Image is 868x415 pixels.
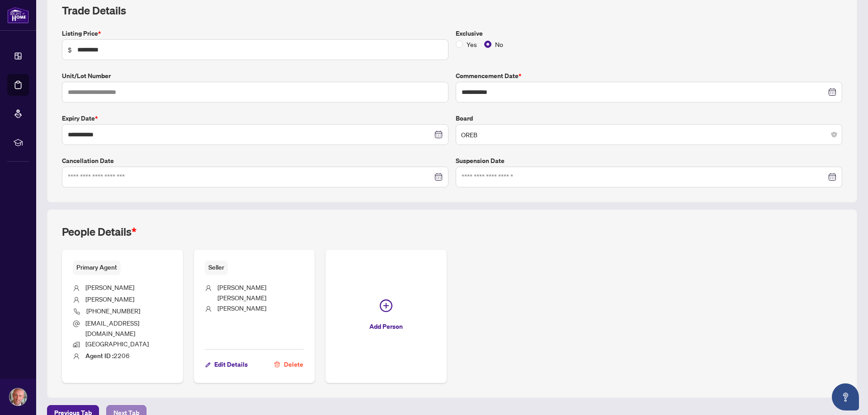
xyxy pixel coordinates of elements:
[14,23,22,31] img: website_grey.svg
[491,39,507,49] span: No
[85,352,113,360] b: Agent ID :
[62,156,448,166] label: Cancellation Date
[85,319,139,337] span: [EMAIL_ADDRESS][DOMAIN_NAME]
[284,357,303,372] span: Delete
[73,261,121,275] span: Primary Agent
[380,299,392,312] span: plus-circle
[456,113,842,123] label: Board
[85,295,134,303] span: [PERSON_NAME]
[14,14,22,22] img: logo_orange.svg
[7,7,29,23] img: logo
[217,283,266,302] span: [PERSON_NAME] [PERSON_NAME]
[68,45,72,55] span: $
[62,28,448,38] label: Listing Price
[85,351,130,359] span: 2206
[369,319,403,334] span: Add Person
[832,383,859,410] button: Open asap
[461,126,837,143] span: OREB
[90,52,97,60] img: tab_keywords_by_traffic_grey.svg
[274,357,304,372] button: Delete
[217,304,266,312] span: [PERSON_NAME]
[85,283,134,291] span: [PERSON_NAME]
[9,388,27,406] img: Profile Icon
[62,3,842,18] h2: Trade Details
[62,224,137,239] h2: People Details
[205,357,248,372] button: Edit Details
[456,71,842,81] label: Commencement Date
[62,71,448,81] label: Unit/Lot Number
[24,23,150,31] div: Domain: [PERSON_NAME][DOMAIN_NAME]
[456,156,842,166] label: Suspension Date
[62,113,448,123] label: Expiry Date
[85,340,149,348] span: [GEOGRAPHIC_DATA]
[463,39,481,49] span: Yes
[214,357,248,372] span: Edit Details
[831,132,837,137] span: close-circle
[34,53,81,59] div: Domain Overview
[86,307,140,315] span: [PHONE_NUMBER]
[25,14,44,22] div: v 4.0.25
[205,261,228,275] span: Seller
[100,53,152,59] div: Keywords by Traffic
[325,250,447,383] button: Add Person
[24,52,32,60] img: tab_domain_overview_orange.svg
[456,28,842,38] label: Exclusive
